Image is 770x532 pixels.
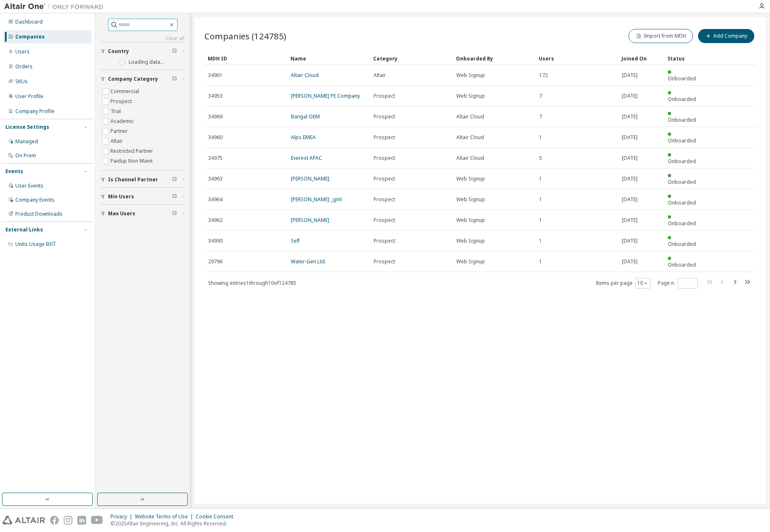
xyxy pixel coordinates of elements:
span: 34975 [208,155,223,161]
span: 1 [539,176,542,182]
span: [DATE] [622,72,638,79]
span: [DATE] [622,155,638,161]
span: [DATE] [622,113,638,120]
span: Showing entries 1 through 10 of 124785 [208,279,296,286]
a: [PERSON_NAME] [291,217,329,224]
label: Commercial [110,87,141,96]
label: Paidup Non Maint [110,156,154,166]
div: License Settings [5,124,49,130]
label: Loading data... [129,59,164,65]
span: Web Signup [456,238,485,244]
span: 7 [539,113,542,120]
span: Onboarded [668,96,696,103]
span: Onboarded [668,241,696,248]
span: [DATE] [622,176,638,182]
span: Prospect [374,217,395,224]
button: Min Users [101,188,185,206]
span: 7 [539,93,542,99]
span: Is Channel Partner [108,176,158,183]
span: Prospect [374,155,395,161]
span: Prospect [374,113,395,120]
label: Prospect [110,96,134,106]
label: Altair [110,136,125,146]
span: 34962 [208,217,223,224]
span: 34964 [208,196,223,203]
div: Orders [15,63,33,70]
div: Privacy [110,513,135,520]
label: Academic [110,116,135,126]
span: 1 [539,238,542,244]
div: Product Downloads [15,211,62,217]
span: 29796 [208,258,223,265]
span: 34961 [208,72,223,79]
div: User Profile [15,93,43,100]
span: Web Signup [456,217,485,224]
span: Altair Cloud [456,134,484,141]
button: Add Company [698,29,754,43]
span: Web Signup [456,93,485,99]
span: [DATE] [622,238,638,244]
button: Import from MDH [628,29,693,43]
span: 1 [539,258,542,265]
a: Everest APAC [291,154,322,161]
div: Managed [15,138,38,145]
span: 34990 [208,238,223,244]
span: Clear filter [172,48,177,55]
span: Prospect [374,258,395,265]
span: Web Signup [456,196,485,203]
span: Country [108,48,129,55]
div: Category [373,52,449,65]
a: Clear all [101,35,185,42]
span: Units Usage BI [15,241,56,248]
a: Water-Gen Ltd. [291,258,326,265]
span: Page n. [658,278,698,289]
img: facebook.svg [50,516,59,525]
span: Clear filter [172,76,177,82]
span: Companies (124785) [204,30,286,42]
div: External Links [5,226,43,233]
label: Partner [110,126,130,136]
span: Web Signup [456,176,485,182]
p: © 2025 Altair Engineering, Inc. All Rights Reserved. [110,520,238,527]
span: 1 [539,217,542,224]
img: altair_logo.svg [2,516,45,525]
label: Trial [110,106,122,116]
span: 34969 [208,113,223,120]
span: 34953 [208,93,223,99]
a: [PERSON_NAME] PE Company [291,92,360,99]
span: Items per page [596,278,650,289]
span: Onboarded [668,199,696,206]
span: Company Category [108,76,158,82]
span: 34960 [208,134,223,141]
button: Company Category [101,70,185,88]
img: Altair One [4,2,108,11]
span: 1 [539,134,542,141]
span: 34963 [208,176,223,182]
span: Prospect [374,134,395,141]
span: Clear filter [172,210,177,217]
div: Onboarded By [456,52,532,65]
span: Altair Cloud [456,113,484,120]
a: Self [291,237,300,244]
span: Onboarded [668,158,696,165]
span: Onboarded [668,178,696,185]
div: On Prem [15,152,36,159]
span: Clear filter [172,193,177,200]
span: Altair [374,72,386,79]
span: Min Users [108,193,134,200]
div: Company Events [15,197,55,203]
span: Max Users [108,210,135,217]
div: Cookie Consent [196,513,238,520]
a: Bangal OEM [291,113,320,120]
span: Web Signup [456,72,485,79]
span: Prospect [374,238,395,244]
span: Onboarded [668,75,696,82]
div: Company Profile [15,108,55,115]
div: Status [667,52,702,65]
button: Max Users [101,205,185,223]
a: [PERSON_NAME] [291,175,329,182]
span: [DATE] [622,134,638,141]
span: Onboarded [668,137,696,144]
button: 10 [637,280,648,286]
span: Onboarded [668,220,696,227]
